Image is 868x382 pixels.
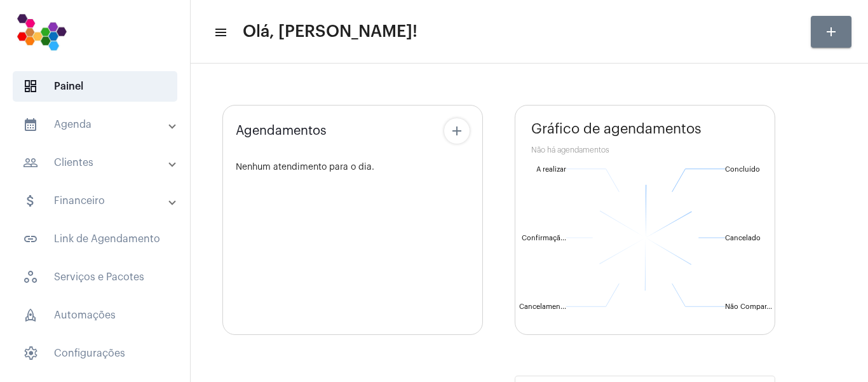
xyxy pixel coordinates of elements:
mat-icon: sidenav icon [23,193,38,208]
span: Painel [13,71,177,102]
mat-panel-title: Financeiro [23,193,170,208]
mat-icon: sidenav icon [23,155,38,170]
div: Nenhum atendimento para o dia. [236,163,470,172]
text: Cancelado [725,235,761,242]
mat-icon: add [449,123,465,139]
text: Confirmaçã... [522,235,566,242]
span: Configurações [13,338,177,369]
span: Automações [13,300,177,331]
mat-icon: sidenav icon [23,231,38,247]
span: sidenav icon [23,346,38,361]
mat-panel-title: Agenda [23,117,170,132]
span: sidenav icon [23,79,38,94]
mat-icon: sidenav icon [23,117,38,132]
span: Serviços e Pacotes [13,262,177,292]
span: Gráfico de agendamentos [531,121,702,137]
span: sidenav icon [23,269,38,285]
span: Olá, [PERSON_NAME]! [243,22,417,42]
img: 7bf4c2a9-cb5a-6366-d80e-59e5d4b2024a.png [10,6,73,57]
span: Link de Agendamento [13,224,177,254]
mat-expansion-panel-header: sidenav iconFinanceiro [8,186,190,216]
span: Agendamentos [236,124,327,138]
mat-panel-title: Clientes [23,155,170,170]
text: Não Compar... [725,303,772,310]
mat-expansion-panel-header: sidenav iconClientes [8,147,190,178]
mat-icon: add [824,24,839,39]
mat-icon: sidenav icon [214,25,226,40]
span: sidenav icon [23,308,38,323]
text: Concluído [725,166,760,173]
text: Cancelamen... [519,303,566,310]
text: A realizar [536,166,566,173]
mat-expansion-panel-header: sidenav iconAgenda [8,109,190,140]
